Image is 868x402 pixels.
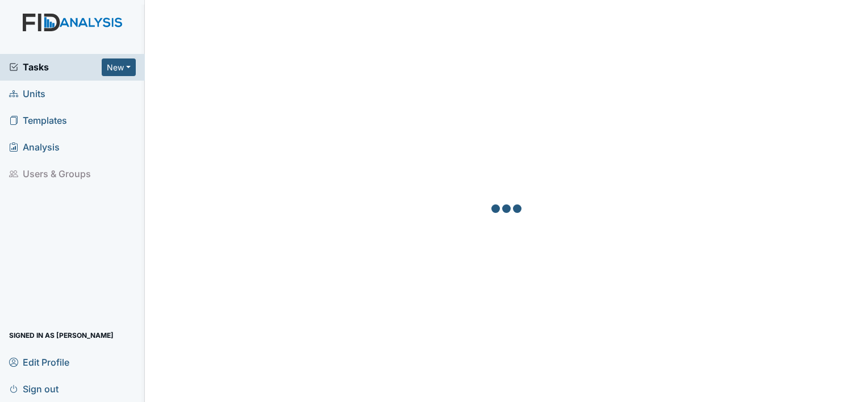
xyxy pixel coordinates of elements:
[9,60,102,74] a: Tasks
[9,353,69,371] span: Edit Profile
[9,380,59,397] span: Sign out
[9,139,60,156] span: Analysis
[9,112,67,129] span: Templates
[9,326,114,344] span: Signed in as [PERSON_NAME]
[102,58,136,76] button: New
[9,85,45,103] span: Units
